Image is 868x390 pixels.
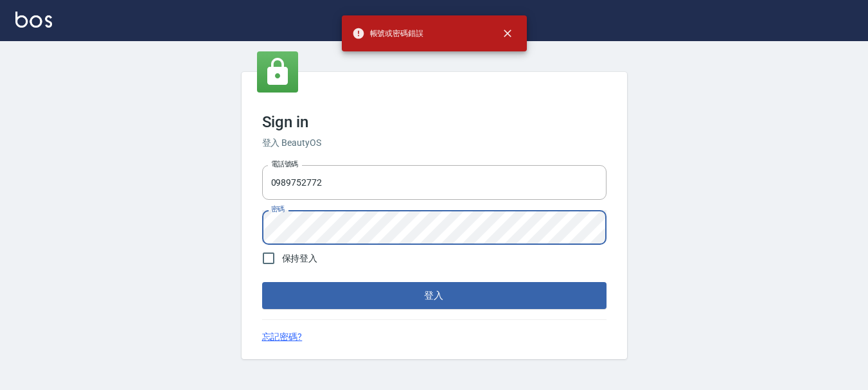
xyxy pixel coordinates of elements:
[262,136,607,150] h6: 登入 BeautyOS
[271,159,298,169] label: 電話號碼
[15,12,52,28] img: Logo
[493,19,522,48] button: close
[262,330,303,344] a: 忘記密碼?
[262,113,607,131] h3: Sign in
[262,282,607,309] button: 登入
[282,252,318,265] span: 保持登入
[271,204,285,214] label: 密碼
[352,27,424,40] span: 帳號或密碼錯誤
